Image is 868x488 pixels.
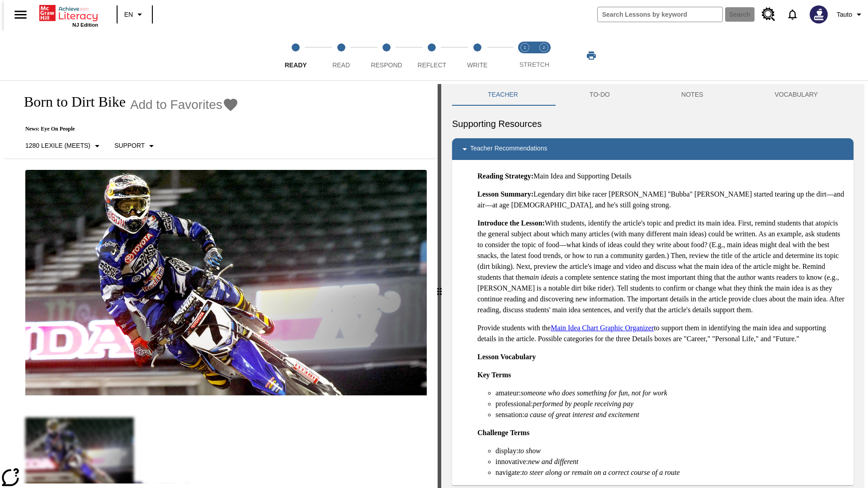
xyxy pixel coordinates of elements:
strong: Lesson Vocabulary [477,353,536,361]
em: performed by people receiving pay [533,400,633,408]
button: Add to Favorites - Born to Dirt Bike [130,97,239,113]
span: EN [124,10,133,19]
span: Reflect [418,61,447,69]
p: 1280 Lexile (Meets) [25,141,90,150]
h1: Born to Dirt Bike [14,94,126,110]
strong: Key Terms [477,371,511,379]
em: a cause of great interest and excitement [524,411,639,418]
div: Home [39,3,98,28]
button: Open side menu [7,1,34,28]
em: to steer along or remain on a correct course of a route [522,469,680,476]
div: Teacher Recommendations [452,138,854,160]
button: Scaffolds, Support [111,138,160,154]
div: reading [4,84,438,483]
p: Legendary dirt bike racer [PERSON_NAME] "Bubba" [PERSON_NAME] started tearing up the dirt—and air... [477,189,846,211]
p: Main Idea and Supporting Details [477,171,846,182]
li: innovative: [495,456,846,467]
button: Stretch Read step 1 of 2 [512,31,538,80]
button: Print [577,47,606,64]
em: new and different [528,458,578,465]
span: Ready [285,61,307,69]
p: Provide students with the to support them in identifying the main idea and supporting details in ... [477,323,846,344]
button: Select Lexile, 1280 Lexile (Meets) [22,138,106,154]
strong: Introduce the Lesson: [477,219,545,227]
button: Language: EN, Select a language [120,6,149,23]
span: STRETCH [519,61,549,68]
em: someone who does something for fun, not for work [521,389,667,397]
button: Teacher [452,84,554,106]
button: TO-DO [554,84,646,106]
strong: Lesson Summary: [477,190,533,198]
span: Read [332,61,350,69]
span: Tauto [837,10,852,19]
button: Write step 5 of 5 [451,31,504,80]
span: Add to Favorites [130,98,222,112]
a: Main Idea Chart Graphic Organizer [551,324,654,332]
button: VOCABULARY [739,84,854,106]
text: 2 [542,45,545,50]
p: With students, identify the article's topic and predict its main idea. First, remind students tha... [477,218,846,315]
button: Select a new avatar [804,3,833,26]
li: amateur: [495,388,846,399]
button: Read step 2 of 5 [315,31,367,80]
a: Notifications [781,3,804,26]
button: Reflect step 4 of 5 [406,31,458,80]
text: 1 [524,45,526,50]
p: Teacher Recommendations [470,144,547,155]
span: Write [467,61,487,69]
p: Support [114,141,145,150]
strong: Challenge Terms [477,429,529,436]
img: Avatar [810,5,828,23]
button: Ready step 1 of 5 [269,31,322,80]
input: search field [598,7,722,22]
em: main idea [524,273,553,281]
button: Respond step 3 of 5 [360,31,413,80]
button: Profile/Settings [833,6,868,23]
em: to show [519,447,541,455]
li: display: [495,446,846,456]
a: Resource Center, Will open in new tab [756,2,781,27]
button: Stretch Respond step 2 of 2 [531,31,557,80]
strong: Reading Strategy: [477,172,533,180]
div: activity [441,84,864,488]
li: professional: [495,399,846,409]
div: Instructional Panel Tabs [452,84,854,106]
span: NJ Edition [72,22,98,28]
span: Respond [371,61,402,69]
em: topic [819,219,833,227]
button: NOTES [646,84,739,106]
h6: Supporting Resources [452,117,854,131]
p: News: Eye On People [14,126,239,132]
li: sensation: [495,409,846,420]
img: Motocross racer James Stewart flies through the air on his dirt bike. [25,170,427,396]
div: Press Enter or Spacebar and then press right and left arrow keys to move the slider [438,84,441,488]
li: navigate: [495,467,846,478]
